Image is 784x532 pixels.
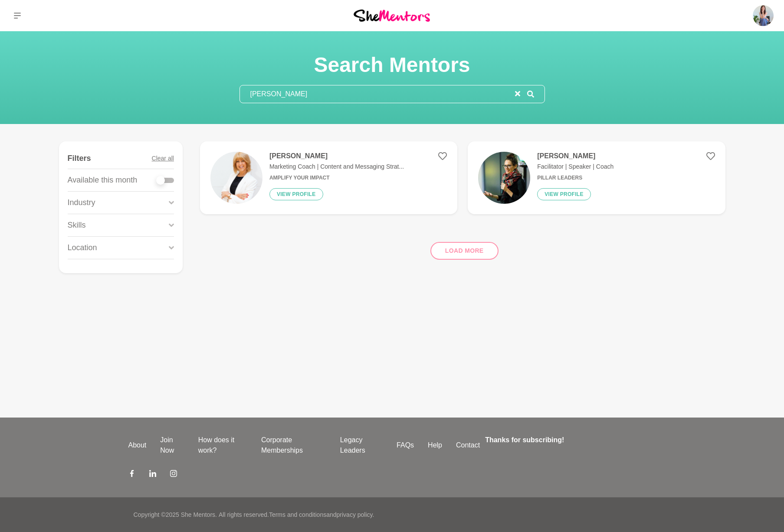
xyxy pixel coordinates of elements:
a: Terms and conditions [269,511,326,518]
a: privacy policy [337,511,373,518]
a: [PERSON_NAME]Facilitator | Speaker | CoachPillar LeadersView profile [468,141,725,214]
a: How does it work? [191,435,254,456]
img: 79f0b822e74238d8fdcbe25e95ffabbce69eb5ac-627x627.jpg [478,152,530,204]
a: Help [421,440,449,450]
a: About [121,440,154,450]
h6: Amplify Your Impact [269,175,404,181]
h4: Thanks for subscribing! [485,435,650,445]
a: Instagram [170,470,177,480]
h4: [PERSON_NAME] [537,152,613,160]
input: Search mentors [240,85,515,103]
a: Corporate Memberships [254,435,333,456]
a: Join Now [153,435,191,456]
p: Marketing Coach | Content and Messaging Strat... [269,162,404,171]
p: Available this month [68,174,138,186]
a: Facebook [128,470,135,480]
p: Location [68,242,97,254]
p: Skills [68,219,86,231]
img: Georgina Barnes [753,5,774,26]
a: [PERSON_NAME]Marketing Coach | Content and Messaging Strat...Amplify Your ImpactView profile [200,141,457,214]
a: FAQs [390,440,421,450]
a: Legacy Leaders [333,435,390,456]
button: Clear all [152,148,174,169]
button: View profile [269,188,323,200]
p: All rights reserved. and . [219,510,374,519]
h1: Search Mentors [239,52,545,78]
p: Facilitator | Speaker | Coach [537,162,613,171]
h4: [PERSON_NAME] [269,152,404,160]
button: View profile [537,188,591,200]
img: a2641c0d7bf03d5e9d633abab72f2716cff6266a-1000x1134.png [210,152,262,204]
img: She Mentors Logo [354,10,430,21]
h4: Filters [68,153,91,163]
a: LinkedIn [149,470,156,480]
h6: Pillar Leaders [537,175,613,181]
p: Industry [68,197,95,209]
p: Copyright © 2025 She Mentors . [134,510,217,519]
a: Contact [449,440,487,450]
